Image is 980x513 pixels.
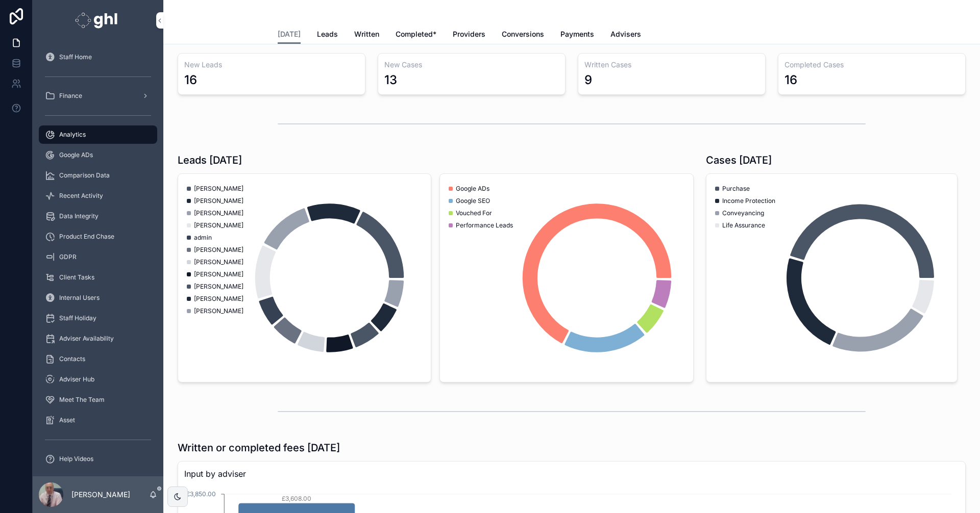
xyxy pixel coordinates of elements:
div: 9 [584,72,592,88]
h3: New Cases [384,60,559,70]
span: [PERSON_NAME] [194,185,243,193]
span: Google ADs [59,151,93,159]
span: Google SEO [456,197,490,205]
tspan: £3,608.00 [282,495,311,502]
span: [PERSON_NAME] [194,270,243,278]
span: [PERSON_NAME] [194,307,243,315]
h1: Written or completed fees [DATE] [178,441,340,455]
h3: New Leads [184,60,359,70]
span: Help Videos [59,455,93,463]
span: GDPR [59,253,77,261]
a: Analytics [39,125,157,144]
tspan: £3,850.00 [186,490,216,498]
span: [PERSON_NAME] [194,221,243,229]
span: Written [354,29,379,39]
span: Comparison Data [59,171,110,179]
div: chart [446,180,687,376]
a: Adviser Hub [39,370,157,389]
a: GDPR [39,248,157,266]
span: Internal Users [59,294,100,302]
span: Data Integrity [59,212,99,220]
a: Data Integrity [39,207,157,225]
a: Conversions [502,25,544,45]
div: chart [713,180,951,376]
span: Adviser Availability [59,335,114,343]
span: Leads [317,29,338,39]
span: Product End Chase [59,233,114,241]
span: admin [194,234,212,242]
h1: Leads [DATE] [178,153,242,167]
a: Recent Activity [39,187,157,205]
a: Comparison Data [39,166,157,185]
a: Adviser Availability [39,329,157,348]
div: 16 [785,72,797,88]
span: Google ADs [456,185,489,193]
span: Purchase [722,185,750,193]
div: 13 [384,72,397,88]
span: Performance Leads [456,221,513,229]
span: Completed* [396,29,436,39]
span: [PERSON_NAME] [194,209,243,217]
span: Vouched For [456,209,492,217]
span: Payments [560,29,594,39]
a: [DATE] [278,25,301,44]
a: Leads [317,25,338,45]
a: Asset [39,411,157,429]
a: Payments [560,25,594,45]
a: Help Videos [39,450,157,468]
span: [PERSON_NAME] [194,295,243,303]
span: Asset [59,416,75,424]
span: Finance [59,92,82,100]
a: Contacts [39,350,157,368]
a: Client Tasks [39,268,157,287]
div: 16 [184,72,197,88]
span: Client Tasks [59,273,94,281]
div: scrollable content [33,41,163,476]
span: Providers [453,29,485,39]
a: Written [354,25,379,45]
h3: Completed Cases [785,60,959,70]
span: [PERSON_NAME] [194,283,243,291]
span: Staff Home [59,53,92,61]
span: Staff Holiday [59,314,96,322]
span: Analytics [59,131,86,139]
a: Staff Holiday [39,309,157,327]
span: Contacts [59,355,85,363]
a: Finance [39,87,157,105]
a: Completed* [396,25,436,45]
h1: Cases [DATE] [706,153,772,167]
span: Meet The Team [59,396,105,404]
a: Google ADs [39,146,157,164]
a: Staff Home [39,48,157,66]
a: Internal Users [39,289,157,307]
a: Providers [453,25,485,45]
span: [DATE] [278,29,301,39]
span: Conveyancing [722,209,764,217]
span: Adviser Hub [59,375,94,383]
img: App logo [75,12,120,29]
span: Life Assurance [722,221,765,229]
span: [PERSON_NAME] [194,258,243,266]
span: Input by adviser [184,468,959,480]
span: Advisers [610,29,641,39]
a: Advisers [610,25,641,45]
a: Meet The Team [39,391,157,409]
div: chart [184,180,425,376]
span: [PERSON_NAME] [194,197,243,205]
a: Product End Chase [39,227,157,246]
span: [PERSON_NAME] [194,246,243,254]
span: Conversions [502,29,544,39]
h3: Written Cases [584,60,759,70]
span: Income Protection [722,197,775,205]
span: Recent Activity [59,192,103,200]
p: [PERSON_NAME] [71,490,130,500]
